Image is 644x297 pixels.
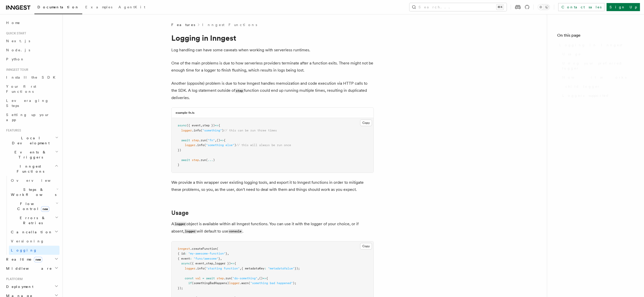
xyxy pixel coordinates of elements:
[204,262,206,265] span: ,
[201,124,202,127] span: ,
[192,129,201,132] span: .info
[4,73,59,82] a: Install the SDK
[562,75,627,80] span: How it works
[225,252,227,255] span: }
[199,158,206,162] span: .run
[217,277,224,280] span: step
[208,139,215,142] span: "fn"
[185,267,195,270] span: logger
[560,91,634,100] a: Loggers supported
[4,277,23,281] span: Platform
[206,143,234,147] span: "something else"
[215,139,217,142] span: ,
[4,96,59,110] a: Leveraging Steps
[257,277,259,280] span: ,
[218,257,220,260] span: }
[607,3,640,11] a: Sign Up
[268,267,295,270] span: "metadataValue"
[229,281,240,285] span: logger
[565,84,600,89] span: child logger
[562,61,634,71] span: Using your preferred logger
[11,248,37,252] span: Logging
[557,40,634,50] a: Logging in Inngest
[190,247,217,250] span: .createFunction
[171,33,374,42] h1: Logging in Inngest
[215,124,218,127] span: =>
[234,143,236,147] span: )
[215,262,231,265] span: logger })
[4,164,55,174] span: Inngest Functions
[195,143,204,147] span: .info
[41,206,49,212] span: new
[9,176,59,185] a: Overview
[206,158,208,162] span: (
[4,264,59,273] button: Middleware
[171,179,374,193] p: We provide a thin wrapper over existing logging tools, and export it to Inngest functions in orde...
[562,93,609,98] span: Loggers supported
[6,99,49,108] span: Leveraging Steps
[204,267,206,270] span: (
[6,20,20,25] span: Home
[171,47,374,54] p: Log handling can have some caveats when working with serverless runtimes.
[181,139,190,142] span: await
[560,59,634,73] a: Using your preferred logger
[9,246,59,255] a: Logging
[234,262,236,265] span: {
[185,277,194,280] span: const
[9,227,59,237] button: Cancellation
[293,281,296,285] span: );
[224,277,231,280] span: .run
[118,5,145,9] span: AgentKit
[6,84,36,94] span: Your first Functions
[360,120,372,126] button: Copy
[11,178,63,182] span: Overview
[188,252,225,255] span: "my-awesome-function"
[185,143,195,147] span: logger
[559,42,622,48] span: Logging in Inngest
[227,252,229,255] span: ,
[186,124,201,127] span: ({ event
[34,2,82,14] a: Documentation
[264,267,266,270] span: :
[4,36,59,45] a: Next.js
[195,277,201,280] span: val
[220,257,222,260] span: ,
[9,213,59,227] button: Errors & Retries
[263,277,266,280] span: =>
[224,129,277,132] span: // this can be run three times
[4,18,59,27] a: Home
[557,32,634,40] h4: On this page
[190,262,204,265] span: ({ event
[178,252,185,255] span: { id
[222,129,224,132] span: )
[4,128,21,132] span: Features
[266,277,268,280] span: {
[202,129,222,132] span: "something"
[202,277,204,280] span: =
[538,4,550,10] button: Toggle dark mode
[178,163,179,167] span: }
[6,48,30,52] span: Node.js
[4,82,59,96] a: Your first Functions
[192,139,199,142] span: step
[560,73,634,82] a: How it works
[558,3,605,11] a: Contact sales
[85,5,112,9] span: Examples
[199,139,206,142] span: .run
[171,80,374,101] p: Another (opposite) problem is due to how Inngest handles memoization and code execution via HTTP ...
[185,252,186,255] span: :
[6,39,30,43] span: Next.js
[188,281,192,285] span: if
[224,139,225,142] span: {
[240,267,241,270] span: ,
[9,230,53,235] span: Cancellation
[178,257,190,260] span: { event
[82,2,115,14] a: Examples
[4,135,55,146] span: Local Development
[206,277,215,280] span: await
[4,110,59,124] a: Setting up your app
[208,158,213,162] span: ...
[259,277,263,280] span: ()
[176,111,195,115] h3: example-fn.ts
[192,281,229,285] span: (somethingBadHappens)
